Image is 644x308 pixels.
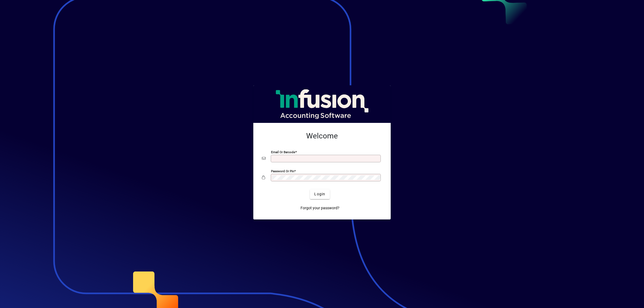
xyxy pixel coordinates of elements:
button: Login [310,189,330,199]
h2: Welcome [262,131,382,141]
span: Forgot your password? [301,205,339,211]
a: Forgot your password? [298,203,342,213]
span: Login [314,191,325,197]
mat-label: Email or Barcode [271,150,295,154]
mat-label: Password or Pin [271,169,294,173]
